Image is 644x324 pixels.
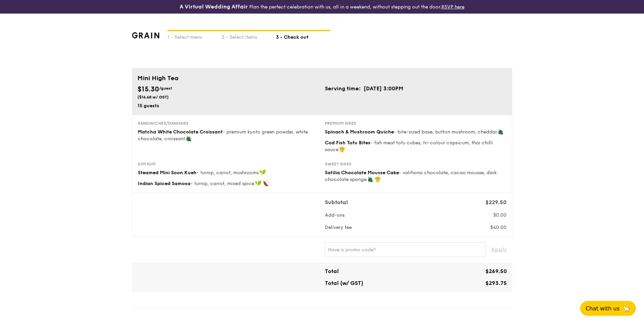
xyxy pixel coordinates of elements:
div: Sandwiches/Danishes [138,121,319,126]
span: Steamed Mini Soon Kueh [138,170,197,176]
input: Have a promo code? [325,242,486,257]
span: - premium kyoto green powder, white chocolate, croissant [138,129,308,142]
span: Matcha White Chocolate Croissant [138,129,223,135]
div: Sweet sides [325,161,507,167]
div: 15 guests [137,103,319,109]
img: icon-vegan.f8ff3823.svg [255,180,262,186]
span: $0.00 [493,212,507,218]
span: - turnip, carrot, mushrooms [197,170,259,176]
div: Premium sides [325,121,507,126]
span: Total (w/ GST) [325,280,363,286]
span: $269.50 [485,268,507,274]
span: Delivery fee [325,224,352,230]
img: icon-vegetarian.fe4039eb.svg [498,129,504,135]
button: Chat with us🦙 [580,301,636,316]
span: Spinach & Mushroom Quiche [325,129,394,135]
div: 2 - Select items [222,31,276,41]
img: icon-chef-hat.a58ddaea.svg [339,146,345,152]
span: $229.50 [485,199,507,205]
span: $15.30 [137,85,159,93]
span: Indian Spiced Samosa [138,181,190,186]
img: grain-logotype.1cdc1e11.png [132,32,160,38]
span: Add-ons [325,212,345,218]
span: Chat with us [586,305,620,312]
td: [DATE] 3:00PM [363,84,404,93]
span: Satilia Chocolate Mousse Cake [325,170,399,176]
div: Plan the perfect celebration with us, all in a weekend, without stepping out the door. [127,3,518,11]
div: 1 - Select menu [167,31,222,41]
span: /guest [159,86,172,91]
span: Total [325,268,339,274]
span: $40.00 [490,224,507,230]
div: 3 - Check out [276,31,330,41]
span: - fish meat tofu cubes, tri-colour capsicum, thai chilli sauce [325,140,493,152]
td: Serving time: [325,84,363,93]
span: ($16.68 w/ GST) [137,95,169,100]
span: Subtotal [325,199,348,205]
div: Dim sum [138,161,319,167]
span: - turnip, carrot, mixed spice [190,181,254,186]
img: icon-spicy.37a8142b.svg [263,180,269,186]
span: Apply [491,242,507,257]
img: icon-vegetarian.fe4039eb.svg [186,136,192,142]
img: icon-vegan.f8ff3823.svg [259,169,266,176]
span: - bite-sized base, button mushroom, cheddar [394,129,497,135]
span: 🦙 [622,305,630,312]
h4: A Virtual Wedding Affair [180,3,248,11]
span: $293.75 [485,280,507,286]
img: icon-vegetarian.fe4039eb.svg [367,176,373,182]
a: RSVP here [441,4,464,10]
span: - valrhona chocolate, cacao mousse, dark chocolate sponge [325,170,497,182]
div: Mini High Tea [137,73,507,83]
span: Cod Fish Tofu Bites [325,140,370,146]
img: icon-chef-hat.a58ddaea.svg [375,176,381,182]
